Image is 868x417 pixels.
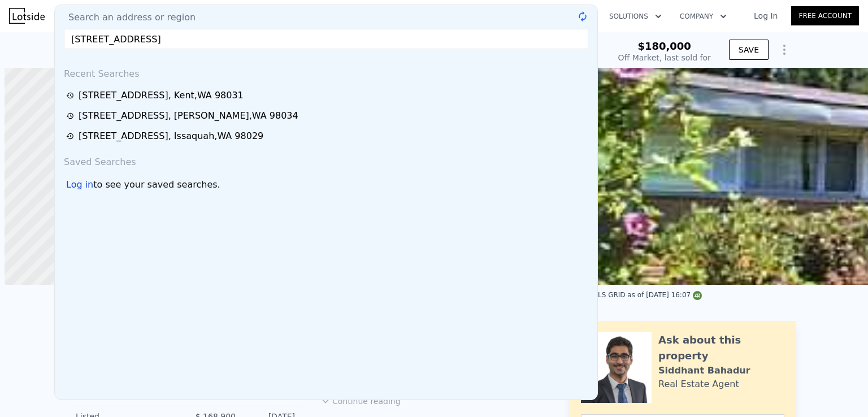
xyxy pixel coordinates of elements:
a: Free Account [791,6,859,25]
img: NWMLS Logo [693,291,702,300]
a: [STREET_ADDRESS], Issaquah,WA 98029 [66,129,589,143]
button: Company [671,6,736,27]
div: [STREET_ADDRESS] , [PERSON_NAME] , WA 98034 [79,109,298,123]
a: [STREET_ADDRESS], [PERSON_NAME],WA 98034 [66,109,589,123]
div: Siddhant Bahadur [658,364,750,377]
span: to see your saved searches. [93,178,220,192]
div: [STREET_ADDRESS] , Kent , WA 98031 [79,89,244,102]
button: Solutions [600,6,671,27]
span: Search an address or region [59,11,196,24]
a: Log In [740,10,791,21]
img: Lotside [9,8,45,24]
div: Log in [66,178,93,192]
div: Ask about this property [658,332,784,364]
div: [STREET_ADDRESS] , Issaquah , WA 98029 [79,129,263,143]
span: $180,000 [637,40,691,52]
a: [STREET_ADDRESS], Kent,WA 98031 [66,89,589,102]
div: Off Market, last sold for [618,52,711,63]
input: Enter an address, city, region, neighborhood or zip code [64,29,588,49]
div: Real Estate Agent [658,377,739,391]
div: Recent Searches [59,58,593,85]
button: Show Options [773,38,796,61]
div: Saved Searches [59,146,593,173]
button: Continue reading [321,396,401,407]
button: SAVE [729,40,769,60]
